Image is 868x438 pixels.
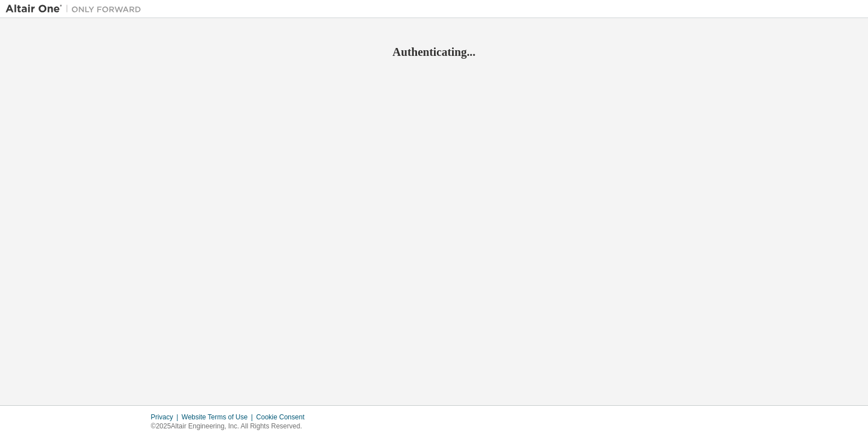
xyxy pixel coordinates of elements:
[181,413,256,422] div: Website Terms of Use
[6,45,862,59] h2: Authenticating...
[256,413,311,422] div: Cookie Consent
[151,413,181,422] div: Privacy
[151,422,311,431] p: © 2025 Altair Engineering, Inc. All Rights Reserved.
[6,3,147,15] img: Altair One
